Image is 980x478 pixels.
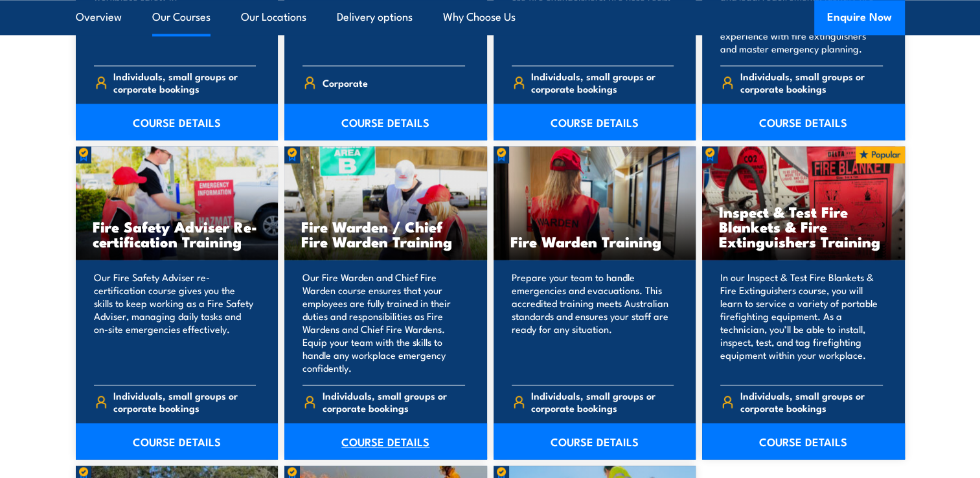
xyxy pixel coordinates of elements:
a: COURSE DETAILS [284,423,487,459]
span: Individuals, small groups or corporate bookings [323,389,465,414]
h3: Inspect & Test Fire Blankets & Fire Extinguishers Training [719,204,888,249]
span: Individuals, small groups or corporate bookings [740,389,883,414]
p: Our Fire Warden and Chief Fire Warden course ensures that your employees are fully trained in the... [302,271,465,374]
h3: Fire Warden / Chief Fire Warden Training [301,219,470,249]
h3: Fire Safety Adviser Re-certification Training [93,219,262,249]
a: COURSE DETAILS [702,423,905,459]
a: COURSE DETAILS [702,104,905,140]
span: Individuals, small groups or corporate bookings [531,389,674,414]
span: Individuals, small groups or corporate bookings [531,70,674,95]
p: Our Fire Safety Adviser re-certification course gives you the skills to keep working as a Fire Sa... [94,271,256,374]
p: In our Inspect & Test Fire Blankets & Fire Extinguishers course, you will learn to service a vari... [720,271,883,374]
span: Corporate [323,73,368,93]
span: Individuals, small groups or corporate bookings [740,70,883,95]
a: COURSE DETAILS [76,104,279,140]
span: Individuals, small groups or corporate bookings [113,70,256,95]
a: COURSE DETAILS [494,423,696,459]
p: Prepare your team to handle emergencies and evacuations. This accredited training meets Australia... [512,271,674,374]
h3: Fire Warden Training [510,234,679,249]
a: COURSE DETAILS [494,104,696,140]
a: COURSE DETAILS [284,104,487,140]
a: COURSE DETAILS [76,423,279,459]
span: Individuals, small groups or corporate bookings [113,389,256,414]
